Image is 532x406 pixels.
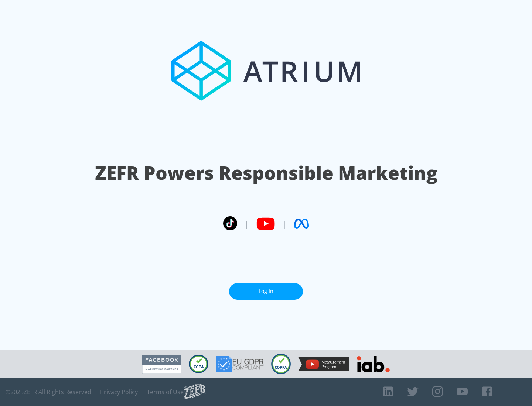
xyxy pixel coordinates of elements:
span: | [282,218,287,229]
a: Log In [229,283,303,300]
span: | [245,218,249,229]
a: Terms of Use [147,388,184,396]
img: YouTube Measurement Program [298,357,349,371]
img: GDPR Compliant [216,356,264,372]
h1: ZEFR Powers Responsible Marketing [95,160,437,186]
img: Facebook Marketing Partner [142,355,181,374]
span: © 2025 ZEFR All Rights Reserved [6,388,91,396]
a: Privacy Policy [100,388,138,396]
img: IAB [357,356,390,372]
img: CCPA Compliant [189,355,208,373]
img: COPPA Compliant [271,354,291,374]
